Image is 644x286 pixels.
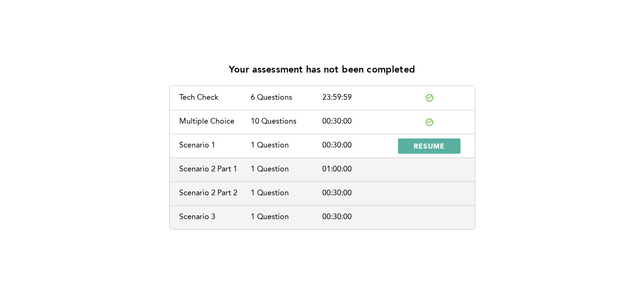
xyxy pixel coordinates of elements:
[179,189,251,198] div: Scenario 2 Part 2
[322,141,394,150] div: 00:30:00
[179,165,251,174] div: Scenario 2 Part 1
[251,117,322,126] div: 10 Questions
[179,94,251,102] div: Tech Check
[179,117,251,126] div: Multiple Choice
[251,94,322,102] div: 6 Questions
[251,141,322,150] div: 1 Question
[414,141,445,150] span: RESUME
[322,165,394,174] div: 01:00:00
[322,189,394,198] div: 00:30:00
[322,213,394,222] div: 00:30:00
[179,213,251,222] div: Scenario 3
[322,94,394,102] div: 23:59:59
[322,117,394,126] div: 00:30:00
[229,65,415,76] p: Your assessment has not been completed
[251,165,322,174] div: 1 Question
[251,213,322,222] div: 1 Question
[398,138,461,154] button: RESUME
[179,141,251,150] div: Scenario 1
[251,189,322,198] div: 1 Question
